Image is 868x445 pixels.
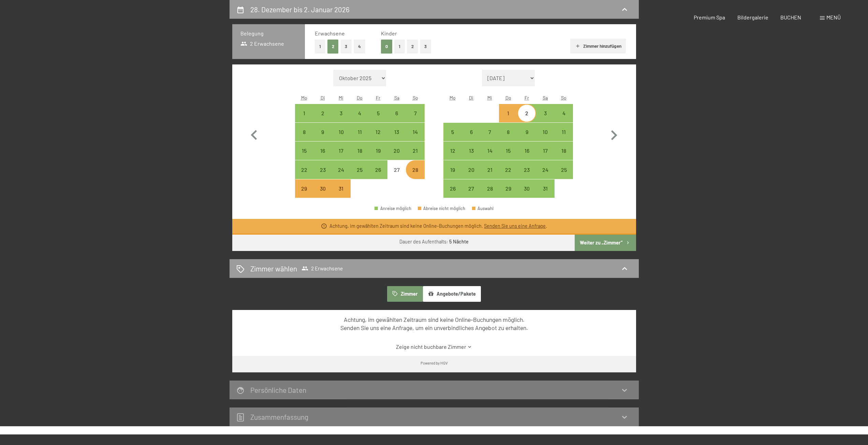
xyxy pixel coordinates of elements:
[484,223,546,229] a: Senden Sie uns eine Anfrage
[351,123,369,141] div: Thu Dec 11 2025
[423,286,481,302] button: Angebote/Pakete
[780,14,801,20] span: BUCHEN
[394,40,405,54] button: 1
[313,160,332,179] div: Anreise möglich
[555,110,572,128] div: 4
[314,186,331,203] div: 30
[463,129,480,146] div: 6
[406,142,424,160] div: Anreise möglich
[555,160,573,179] div: Sun Jan 25 2026
[518,129,535,146] div: 9
[499,123,517,141] div: Anreise möglich
[394,95,399,101] abbr: Samstag
[351,104,369,122] div: Anreise möglich
[537,167,554,184] div: 24
[351,123,369,141] div: Anreise möglich
[406,160,424,179] div: Anreise nicht möglich
[313,123,332,141] div: Tue Dec 09 2025
[517,160,536,179] div: Fri Jan 23 2026
[517,160,536,179] div: Anreise möglich
[332,123,350,141] div: Wed Dec 10 2025
[536,160,555,179] div: Sat Jan 24 2026
[407,129,424,146] div: 14
[462,160,481,179] div: Tue Jan 20 2026
[351,160,369,179] div: Anreise möglich
[370,110,387,128] div: 5
[499,160,517,179] div: Thu Jan 22 2026
[499,160,517,179] div: Anreise möglich
[315,40,325,54] button: 1
[240,40,284,47] span: 2 Erwachsene
[327,40,339,54] button: 2
[444,148,461,165] div: 12
[500,129,517,146] div: 8
[555,167,572,184] div: 25
[250,5,350,14] h2: 28. Dezember bis 2. Januar 2026
[481,123,499,141] div: Wed Jan 07 2026
[536,142,555,160] div: Sat Jan 17 2026
[481,142,499,160] div: Anreise möglich
[443,160,462,179] div: Mon Jan 19 2026
[481,179,499,198] div: Anreise möglich
[536,179,555,198] div: Sat Jan 31 2026
[463,148,480,165] div: 13
[399,238,469,245] div: Dauer des Aufenthalts:
[443,142,462,160] div: Anreise möglich
[369,160,387,179] div: Anreise möglich
[407,110,424,128] div: 7
[314,148,331,165] div: 16
[313,179,332,198] div: Tue Dec 30 2025
[444,186,461,203] div: 26
[518,167,535,184] div: 23
[369,123,387,141] div: Anreise möglich
[570,39,626,54] button: Zimmer hinzufügen
[296,148,313,165] div: 15
[737,14,768,20] a: Bildergalerie
[295,104,313,122] div: Anreise möglich
[443,123,462,141] div: Mon Jan 05 2026
[462,123,481,141] div: Tue Jan 06 2026
[481,160,499,179] div: Anreise möglich
[517,179,536,198] div: Anreise möglich
[333,129,350,146] div: 10
[244,343,624,351] a: Zeige nicht buchbare Zimmer
[388,129,405,146] div: 13
[295,123,313,141] div: Mon Dec 08 2025
[443,123,462,141] div: Anreise möglich
[444,167,461,184] div: 19
[555,129,572,146] div: 11
[381,30,397,36] span: Kinder
[332,104,350,122] div: Anreise möglich
[499,179,517,198] div: Thu Jan 29 2026
[250,264,297,273] h2: Zimmer wählen
[250,413,308,421] h2: Zusammen­fassung
[406,104,424,122] div: Sun Dec 07 2025
[536,142,555,160] div: Anreise möglich
[518,148,535,165] div: 16
[406,123,424,141] div: Sun Dec 14 2025
[301,265,343,272] span: 2 Erwachsene
[339,95,343,101] abbr: Mittwoch
[387,160,406,179] div: Anreise nicht möglich
[536,104,555,122] div: Anreise möglich
[387,104,406,122] div: Anreise möglich
[407,148,424,165] div: 21
[370,167,387,184] div: 26
[462,179,481,198] div: Tue Jan 27 2026
[462,160,481,179] div: Anreise möglich
[240,30,297,37] h3: Belegung
[406,142,424,160] div: Sun Dec 21 2025
[517,104,536,122] div: Fri Jan 02 2026
[536,123,555,141] div: Anreise möglich
[517,123,536,141] div: Fri Jan 09 2026
[321,95,325,101] abbr: Dienstag
[536,104,555,122] div: Sat Jan 03 2026
[313,160,332,179] div: Tue Dec 23 2025
[388,167,405,184] div: 27
[517,104,536,122] div: Anreise möglich
[536,123,555,141] div: Sat Jan 10 2026
[555,123,573,141] div: Sun Jan 11 2026
[369,160,387,179] div: Fri Dec 26 2025
[575,235,636,251] button: Weiter zu „Zimmer“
